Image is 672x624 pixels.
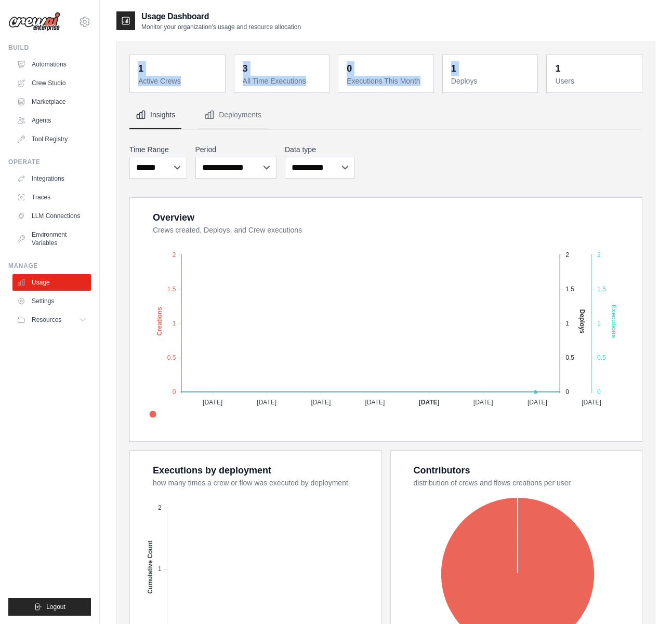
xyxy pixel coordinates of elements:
[311,399,331,406] tspan: [DATE]
[12,112,91,129] a: Agents
[167,286,176,293] tspan: 1.5
[153,478,369,488] dt: how many times a crew or flow was executed by deployment
[129,144,187,155] label: Time Range
[8,158,91,166] div: Operate
[565,286,574,293] tspan: 1.5
[12,189,91,206] a: Traces
[597,354,606,361] tspan: 0.5
[167,354,176,361] tspan: 0.5
[153,225,629,235] dt: Crews created, Deploys, and Crew executions
[12,226,91,251] a: Environment Variables
[347,76,427,86] dt: Executions This Month
[451,61,456,76] div: 1
[173,251,176,259] tspan: 2
[8,262,91,270] div: Manage
[8,598,91,616] button: Logout
[257,399,276,406] tspan: [DATE]
[555,61,560,76] div: 1
[195,144,277,155] label: Period
[147,540,154,594] text: Cumulative Count
[555,76,636,86] dt: Users
[138,61,143,76] div: 1
[203,399,222,406] tspan: [DATE]
[597,388,601,396] tspan: 0
[528,399,547,406] tspan: [DATE]
[12,93,91,110] a: Marketplace
[8,12,60,32] img: Logo
[365,399,385,406] tspan: [DATE]
[414,478,630,488] dt: distribution of crews and flows creations per user
[243,76,323,86] dt: All Time Executions
[173,388,176,396] tspan: 0
[129,101,181,129] button: Insights
[158,565,162,573] tspan: 1
[12,311,91,328] button: Resources
[597,320,601,327] tspan: 1
[419,399,440,406] tspan: [DATE]
[153,210,194,225] div: Overview
[12,131,91,147] a: Tool Registry
[565,388,569,396] tspan: 0
[173,320,176,327] tspan: 1
[582,399,601,406] tspan: [DATE]
[473,399,493,406] tspan: [DATE]
[12,75,91,91] a: Crew Studio
[565,354,574,361] tspan: 0.5
[46,603,65,611] span: Logout
[141,10,301,23] h2: Usage Dashboard
[451,76,532,86] dt: Deploys
[8,44,91,52] div: Build
[597,251,601,259] tspan: 2
[129,101,642,129] nav: Tabs
[153,463,271,478] div: Executions by deployment
[12,293,91,309] a: Settings
[12,56,91,73] a: Automations
[414,463,470,478] div: Contributors
[198,101,268,129] button: Deployments
[12,170,91,187] a: Integrations
[565,251,569,259] tspan: 2
[32,316,61,324] span: Resources
[158,504,162,511] tspan: 2
[12,274,91,291] a: Usage
[285,144,355,155] label: Data type
[347,61,352,76] div: 0
[565,320,569,327] tspan: 1
[610,305,617,338] text: Executions
[243,61,248,76] div: 3
[138,76,219,86] dt: Active Crews
[156,307,163,336] text: Creations
[12,208,91,224] a: LLM Connections
[597,286,606,293] tspan: 1.5
[578,309,586,334] text: Deploys
[141,23,301,31] p: Monitor your organization's usage and resource allocation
